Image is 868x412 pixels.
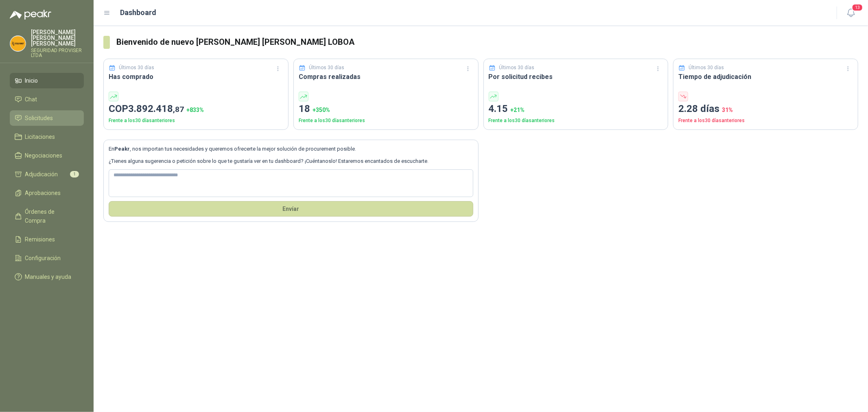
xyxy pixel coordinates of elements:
[109,145,473,153] p: En , nos importan tus necesidades y queremos ofrecerte la mejor solución de procurement posible.
[678,117,853,125] p: Frente a los 30 días anteriores
[10,129,84,145] a: Licitaciones
[10,73,84,88] a: Inicio
[10,232,84,247] a: Remisiones
[25,272,72,281] span: Manuales y ayuda
[109,201,473,217] button: Envíar
[128,103,184,114] span: 3.892.418
[10,10,51,20] img: Logo peakr
[489,72,663,82] h3: Por solicitud recibes
[25,170,58,179] span: Adjudicación
[299,72,473,82] h3: Compras realizadas
[25,132,55,141] span: Licitaciones
[10,204,84,228] a: Órdenes de Compra
[313,107,330,113] span: + 350 %
[31,48,84,58] p: SEGURIDAD PROVISER LTDA
[852,4,863,11] span: 13
[10,148,84,163] a: Negociaciones
[10,185,84,201] a: Aprobaciones
[25,114,53,123] span: Solicitudes
[25,95,37,104] span: Chat
[109,157,473,165] p: ¿Tienes alguna sugerencia o petición sobre lo que te gustaría ver en tu dashboard? ¡Cuéntanoslo! ...
[25,151,63,160] span: Negociaciones
[25,188,61,197] span: Aprobaciones
[173,105,184,114] span: ,87
[70,171,79,178] span: 1
[10,167,84,182] a: Adjudicación1
[25,207,76,225] span: Órdenes de Compra
[109,117,283,125] p: Frente a los 30 días anteriores
[116,36,858,48] h3: Bienvenido de nuevo [PERSON_NAME] [PERSON_NAME] LOBOA
[10,269,84,285] a: Manuales y ayuda
[109,72,283,82] h3: Has comprado
[10,110,84,126] a: Solicitudes
[31,29,84,46] p: [PERSON_NAME] [PERSON_NAME] [PERSON_NAME]
[489,101,663,117] p: 4.15
[114,146,130,152] b: Peakr
[299,101,473,117] p: 18
[689,64,724,72] p: Últimos 30 días
[186,107,204,113] span: + 833 %
[678,101,853,117] p: 2.28 días
[25,235,55,244] span: Remisiones
[10,36,26,51] img: Company Logo
[25,254,61,263] span: Configuración
[499,64,534,72] p: Últimos 30 días
[722,107,733,113] span: 31 %
[25,76,38,85] span: Inicio
[844,6,858,20] button: 13
[109,101,283,117] p: COP
[10,92,84,107] a: Chat
[10,250,84,266] a: Configuración
[119,64,155,72] p: Últimos 30 días
[299,117,473,125] p: Frente a los 30 días anteriores
[678,72,853,82] h3: Tiempo de adjudicación
[309,64,344,72] p: Últimos 30 días
[489,117,663,125] p: Frente a los 30 días anteriores
[120,7,157,18] h1: Dashboard
[511,107,525,113] span: + 21 %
